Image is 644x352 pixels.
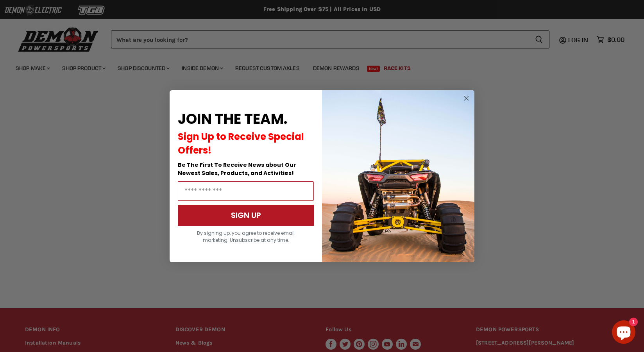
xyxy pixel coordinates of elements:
[178,181,314,201] input: Email Address
[322,90,474,262] img: a9095488-b6e7-41ba-879d-588abfab540b.jpeg
[178,205,314,226] button: SIGN UP
[178,109,287,129] span: JOIN THE TEAM.
[462,93,471,103] button: Close dialog
[178,130,304,157] span: Sign Up to Receive Special Offers!
[610,320,638,346] inbox-online-store-chat: Shopify online store chat
[178,161,296,177] span: Be The First To Receive News about Our Newest Sales, Products, and Activities!
[197,230,295,243] span: By signing up, you agree to receive email marketing. Unsubscribe at any time.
